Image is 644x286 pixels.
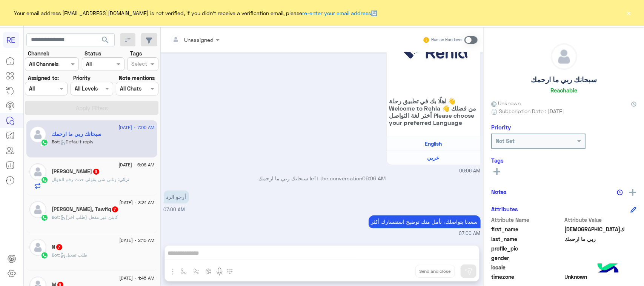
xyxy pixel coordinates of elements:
[389,98,478,126] span: اهلًا بك في تطبيق رحلة 👋 Welcome to Rehla 👋 من فضلك أختر لغة التواصل Please choose your preferred...
[362,175,386,182] span: 06:06 AM
[52,139,59,145] span: Bot
[164,207,185,213] span: 07:00 AM
[119,74,155,82] label: Note mentions
[303,10,371,16] a: re-enter your email address
[52,131,102,137] h5: سبحانك ربي ما ارحمك
[531,75,597,84] h5: سبحانك ربي ما ارحمك
[625,9,633,17] button: ×
[29,126,46,143] img: defaultAdmin.png
[56,244,62,250] span: 7
[28,74,59,82] label: Assigned to:
[59,139,94,145] span: : Default reply
[59,252,88,258] span: : طلب تفعيل
[491,206,518,212] h6: Attributes
[550,87,577,94] h6: Reachable
[101,35,110,45] span: search
[28,49,49,57] label: Channel:
[164,191,189,204] p: 4/9/2025, 7:00 AM
[41,139,48,146] img: WhatsApp
[52,168,100,175] h5: ‎تركي بن مدالله الحـويمضي
[565,273,637,281] span: Unknown
[491,188,507,195] h6: Notes
[130,49,142,57] label: Tags
[119,275,154,281] span: [DATE] - 1:45 AM
[491,244,563,252] span: profile_pic
[491,225,563,233] span: first_name
[52,177,120,182] span: وثاني شي يقولي حدث رقم الجوال
[491,263,563,271] span: locale
[491,235,563,243] span: last_name
[93,169,99,175] span: 3
[369,215,481,229] p: 4/9/2025, 7:00 AM
[499,107,564,115] span: Subscription Date : [DATE]
[551,44,577,69] img: defaultAdmin.png
[59,214,118,220] span: : كابتن غير مفعل (طلب اخر)
[491,216,563,224] span: Attribute Name
[41,252,48,259] img: WhatsApp
[52,214,59,220] span: Bot
[120,177,129,182] span: ‎تركي
[431,37,463,43] small: Human Handover
[491,254,563,262] span: gender
[119,199,154,206] span: [DATE] - 3:31 AM
[29,163,46,180] img: defaultAdmin.png
[491,157,636,164] h6: Tags
[41,214,48,221] img: WhatsApp
[565,235,637,243] span: ربي ما ارحمك
[118,161,154,168] span: [DATE] - 6:06 AM
[119,237,154,244] span: [DATE] - 2:15 AM
[491,99,521,107] span: Unknown
[617,189,623,195] img: notes
[41,176,48,184] img: WhatsApp
[460,168,481,175] span: 06:06 AM
[565,216,637,224] span: Attribute Value
[565,263,637,271] span: null
[52,206,119,212] h5: Alahmadi, Tawfiq
[459,231,481,238] span: 07:00 AM
[25,101,158,115] button: Apply Filters
[491,273,563,281] span: timezone
[565,254,637,262] span: null
[85,49,101,57] label: Status
[164,175,481,183] p: سبحانك ربي ما ارحمك left the conversation
[3,32,19,48] div: RE
[415,265,455,278] button: Send and close
[96,33,115,49] button: search
[427,155,440,161] span: عربي
[29,201,46,218] img: defaultAdmin.png
[73,74,91,82] label: Priority
[52,252,59,258] span: Bot
[629,189,636,196] img: add
[595,256,621,282] img: hulul-logo.png
[118,124,154,131] span: [DATE] - 7:00 AM
[491,124,511,131] h6: Priority
[14,9,378,17] span: Your email address [EMAIL_ADDRESS][DOMAIN_NAME] is not verified, if you didn't receive a verifica...
[52,244,63,250] h5: N
[565,225,637,233] span: سبحانك
[29,239,46,256] img: defaultAdmin.png
[130,60,147,69] div: Select
[425,141,442,147] span: English
[112,206,118,212] span: 7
